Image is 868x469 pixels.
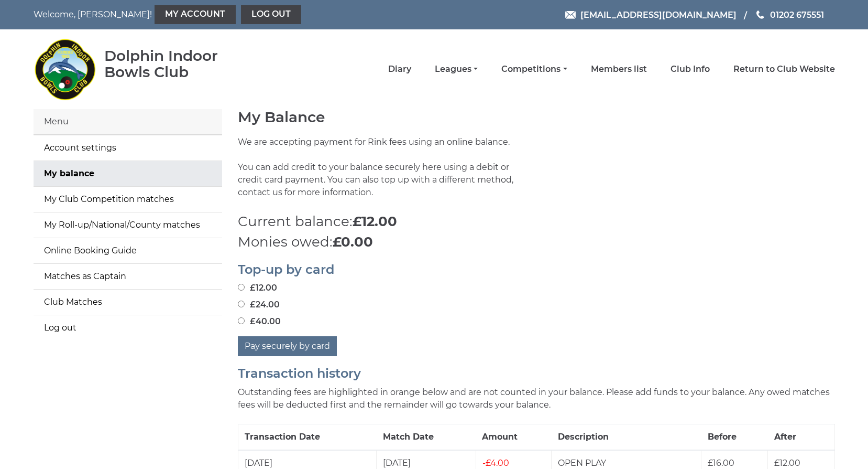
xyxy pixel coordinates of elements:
[238,282,277,294] label: £12.00
[238,424,377,450] th: Transaction Date
[34,33,96,106] img: Dolphin Indoor Bowls Club
[435,63,478,75] a: Leagues
[238,336,337,356] button: Pay securely by card
[755,8,824,22] a: Phone us 01202 675551
[768,424,834,450] th: After
[238,263,835,276] h2: Top-up by card
[580,9,737,19] span: [EMAIL_ADDRESS][DOMAIN_NAME]
[333,233,373,250] strong: £0.00
[476,424,551,450] th: Amount
[34,315,222,340] a: Log out
[701,424,768,450] th: Before
[552,424,701,450] th: Description
[353,213,397,230] strong: £12.00
[34,212,222,238] a: My Roll-up/National/County matches
[238,367,835,380] h2: Transaction history
[34,109,222,135] div: Menu
[34,135,222,161] a: Account settings
[565,11,576,19] img: Email
[238,386,835,411] p: Outstanding fees are highlighted in orange below and are not counted in your balance. Please add ...
[671,63,710,75] a: Club Info
[155,5,236,24] a: My Account
[238,211,835,232] p: Current balance:
[34,187,222,212] a: My Club Competition matches
[34,161,222,186] a: My balance
[377,424,476,450] th: Match Date
[241,5,301,24] a: Log out
[238,315,281,328] label: £40.00
[238,109,835,125] h1: My Balance
[238,301,245,307] input: £24.00
[34,5,358,24] nav: Welcome, [PERSON_NAME]!
[238,299,280,311] label: £24.00
[733,63,835,75] a: Return to Club Website
[238,136,529,211] p: We are accepting payment for Rink fees using an online balance. You can add credit to your balanc...
[34,238,222,263] a: Online Booking Guide
[591,63,647,75] a: Members list
[501,63,567,75] a: Competitions
[565,8,737,22] a: Email [EMAIL_ADDRESS][DOMAIN_NAME]
[238,317,245,324] input: £40.00
[770,9,824,19] span: 01202 675551
[238,284,245,291] input: £12.00
[238,232,835,252] p: Monies owed:
[482,458,509,468] span: £4.00
[34,290,222,315] a: Club Matches
[774,458,800,468] span: £12.00
[104,48,251,80] div: Dolphin Indoor Bowls Club
[708,458,734,468] span: £16.00
[388,63,411,75] a: Diary
[34,264,222,289] a: Matches as Captain
[756,10,764,19] img: Phone us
